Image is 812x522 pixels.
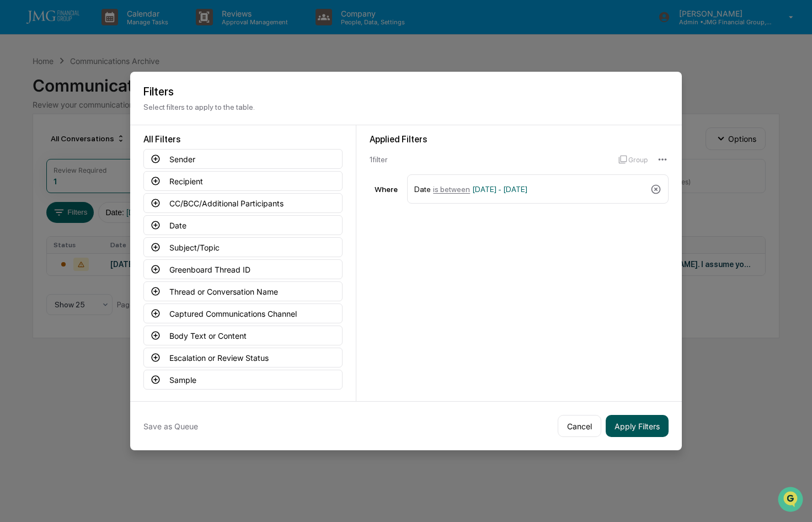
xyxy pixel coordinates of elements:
div: 🖐️ [11,140,20,149]
button: CC/BCC/Additional Participants [143,193,343,213]
div: 🔎 [11,161,20,170]
button: Start new chat [188,88,201,101]
a: Powered byPylon [78,187,133,195]
button: Captured Communications Channel [143,303,343,323]
div: All Filters [143,134,343,145]
button: Subject/Topic [143,237,343,257]
button: Escalation or Review Status [143,348,343,367]
a: 🗄️Attestations [76,135,141,155]
span: [DATE] - [DATE] [472,185,527,194]
button: Recipient [143,171,343,191]
button: Sender [143,149,343,169]
button: Save as Queue [143,415,198,437]
img: 1746055101610-c473b297-6a78-478c-a979-82029cc54cd1 [11,84,31,104]
span: Attestations [91,139,137,150]
button: Thread or Conversation Name [143,281,343,301]
div: We're available if you need us! [38,95,140,104]
div: 🗄️ [80,140,89,149]
button: Group [618,151,648,168]
iframe: Open customer support [777,486,806,515]
div: Applied Filters [370,134,669,145]
button: Apply Filters [606,415,669,437]
p: Select filters to apply to the table. [143,103,669,111]
span: Preclearance [22,139,71,150]
span: Pylon [110,187,133,195]
button: Body Text or Content [143,326,343,345]
span: is between [433,185,470,194]
button: Date [143,215,343,235]
div: 1 filter [370,155,610,164]
p: How can we help? [11,23,201,41]
a: 🔎Data Lookup [7,156,74,175]
a: 🖐️Preclearance [7,135,76,155]
div: Date [414,179,646,199]
button: Cancel [558,415,601,437]
span: Data Lookup [22,160,70,171]
h2: Filters [143,85,669,98]
button: Sample [143,370,343,390]
div: Where [370,185,403,194]
div: Start new chat [38,84,181,95]
button: Greenboard Thread ID [143,259,343,279]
